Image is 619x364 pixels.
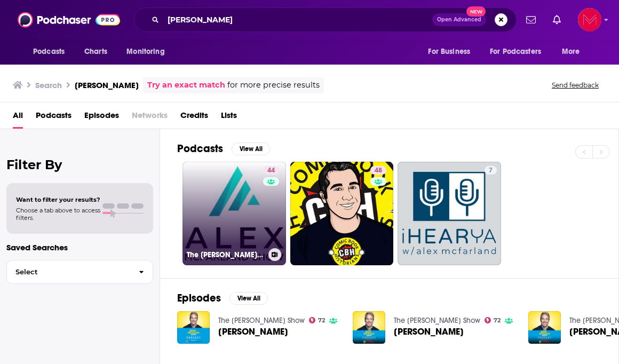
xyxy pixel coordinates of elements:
[84,44,107,59] span: Charts
[494,318,501,323] span: 72
[119,42,178,62] button: open menu
[33,44,65,59] span: Podcasts
[180,107,208,129] a: Credits
[126,44,164,59] span: Monitoring
[483,42,557,62] button: open menu
[16,196,100,203] span: Want to filter your results?
[77,42,114,62] a: Charts
[267,165,275,176] span: 44
[549,11,565,29] a: Show notifications dropdown
[177,291,221,305] h2: Episodes
[398,162,501,265] a: 7
[489,165,493,176] span: 7
[309,317,326,323] a: 72
[370,166,386,175] a: 48
[16,207,100,221] span: Choose a tab above to access filters.
[229,292,268,305] button: View All
[218,327,288,336] span: [PERSON_NAME]
[84,107,119,129] a: Episodes
[485,166,497,175] a: 7
[578,8,601,31] button: Show profile menu
[466,6,486,17] span: New
[490,44,541,59] span: For Podcasters
[420,42,483,62] button: open menu
[134,7,517,32] div: Search podcasts, credits, & more...
[263,166,279,175] a: 44
[549,81,602,90] button: Send feedback
[6,157,153,172] h2: Filter By
[437,17,481,22] span: Open Advanced
[7,268,130,275] span: Select
[528,311,561,344] img: Alex McFarland
[75,80,139,90] h3: [PERSON_NAME]
[353,311,385,344] img: Alex McFarland
[428,44,470,59] span: For Business
[147,79,225,91] a: Try an exact match
[36,107,72,129] a: Podcasts
[227,79,320,91] span: for more precise results
[13,107,23,129] a: All
[218,316,305,325] a: The Eric Metaxas Show
[232,143,270,155] button: View All
[35,80,62,90] h3: Search
[485,317,501,323] a: 72
[394,327,464,336] a: Alex McFarland
[6,242,153,252] p: Saved Searches
[26,42,78,62] button: open menu
[187,250,264,259] h3: The [PERSON_NAME] Show
[554,42,593,62] button: open menu
[522,11,540,29] a: Show notifications dropdown
[182,162,286,265] a: 44The [PERSON_NAME] Show
[318,318,325,323] span: 72
[177,142,223,155] h2: Podcasts
[18,10,120,30] img: Podchaser - Follow, Share and Rate Podcasts
[394,327,464,336] span: [PERSON_NAME]
[375,165,382,176] span: 48
[290,162,394,265] a: 48
[432,13,486,26] button: Open AdvancedNew
[218,327,288,336] a: Alex McFarland
[177,291,268,305] a: EpisodesView All
[132,107,168,129] span: Networks
[177,142,270,155] a: PodcastsView All
[578,8,601,31] img: User Profile
[177,311,210,344] img: Alex McFarland
[394,316,480,325] a: The Eric Metaxas Show
[6,260,153,284] button: Select
[221,107,237,129] a: Lists
[578,8,601,31] span: Logged in as Pamelamcclure
[562,44,580,59] span: More
[163,11,432,28] input: Search podcasts, credits, & more...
